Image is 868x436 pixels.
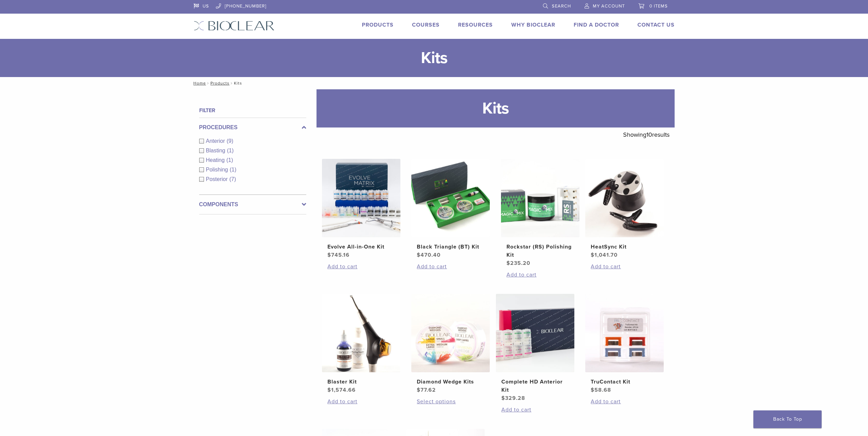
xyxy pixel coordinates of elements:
[417,252,421,258] span: $
[506,260,530,267] bdi: 235.20
[191,81,206,86] a: Home
[753,410,822,428] a: Back To Top
[417,397,484,406] a: Select options for “Diamond Wedge Kits”
[585,159,664,259] a: HeatSync KitHeatSync Kit $1,041.70
[327,252,350,258] bdi: 745.16
[362,21,394,28] a: Products
[501,159,579,237] img: Rockstar (RS) Polishing Kit
[417,252,441,258] bdi: 470.40
[322,294,400,372] img: Blaster Kit
[417,378,484,386] h2: Diamond Wedge Kits
[327,262,395,271] a: Add to cart: “Evolve All-in-One Kit”
[411,159,490,259] a: Black Triangle (BT) KitBlack Triangle (BT) Kit $470.40
[591,243,658,251] h2: HeatSync Kit
[210,81,230,86] a: Products
[199,106,306,115] h4: Filter
[501,378,569,394] h2: Complete HD Anterior Kit
[317,89,675,127] h1: Kits
[417,387,436,393] bdi: 77.62
[206,167,230,172] span: Polishing
[574,21,619,28] a: Find A Doctor
[501,395,525,402] bdi: 329.28
[412,21,440,28] a: Courses
[199,123,306,132] label: Procedures
[591,252,618,258] bdi: 1,041.70
[585,294,664,394] a: TruContact KitTruContact Kit $58.68
[585,159,664,237] img: HeatSync Kit
[591,397,658,406] a: Add to cart: “TruContact Kit”
[649,3,668,9] span: 0 items
[585,294,664,372] img: TruContact Kit
[327,387,331,393] span: $
[327,243,395,251] h2: Evolve All-in-One Kit
[591,378,658,386] h2: TruContact Kit
[646,131,652,138] span: 10
[411,159,490,237] img: Black Triangle (BT) Kit
[206,176,230,182] span: Posterior
[230,81,234,85] span: /
[506,260,510,267] span: $
[226,157,233,163] span: (1)
[411,294,490,372] img: Diamond Wedge Kits
[501,395,505,402] span: $
[230,167,236,172] span: (1)
[591,252,594,258] span: $
[322,159,400,237] img: Evolve All-in-One Kit
[417,262,484,271] a: Add to cart: “Black Triangle (BT) Kit”
[593,3,625,9] span: My Account
[506,243,574,259] h2: Rockstar (RS) Polishing Kit
[591,387,594,393] span: $
[327,252,331,258] span: $
[501,406,569,414] a: Add to cart: “Complete HD Anterior Kit”
[230,176,236,182] span: (7)
[322,159,401,259] a: Evolve All-in-One KitEvolve All-in-One Kit $745.16
[458,21,493,28] a: Resources
[227,138,234,144] span: (9)
[511,21,555,28] a: Why Bioclear
[623,127,670,142] p: Showing results
[227,148,234,153] span: (1)
[591,262,658,271] a: Add to cart: “HeatSync Kit”
[199,200,306,209] label: Components
[327,378,395,386] h2: Blaster Kit
[417,387,421,393] span: $
[552,3,571,9] span: Search
[327,397,395,406] a: Add to cart: “Blaster Kit”
[417,243,484,251] h2: Black Triangle (BT) Kit
[322,294,401,394] a: Blaster KitBlaster Kit $1,574.66
[506,271,574,279] a: Add to cart: “Rockstar (RS) Polishing Kit”
[501,159,580,267] a: Rockstar (RS) Polishing KitRockstar (RS) Polishing Kit $235.20
[206,148,227,153] span: Blasting
[189,77,680,89] nav: Kits
[496,294,575,402] a: Complete HD Anterior KitComplete HD Anterior Kit $329.28
[206,81,210,85] span: /
[194,21,275,31] img: Bioclear
[637,21,675,28] a: Contact Us
[327,387,356,393] bdi: 1,574.66
[591,387,611,393] bdi: 58.68
[206,157,226,163] span: Heating
[206,138,227,144] span: Anterior
[496,294,574,372] img: Complete HD Anterior Kit
[411,294,490,394] a: Diamond Wedge KitsDiamond Wedge Kits $77.62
